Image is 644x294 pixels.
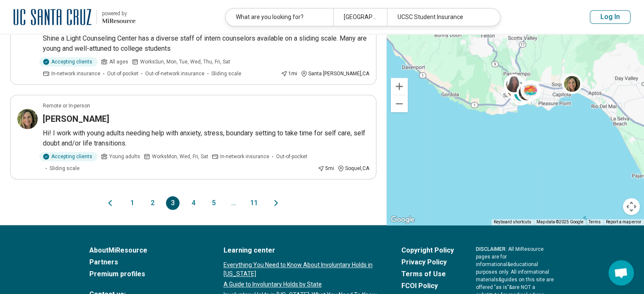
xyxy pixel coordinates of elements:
a: Terms of Use [401,269,454,279]
h3: [PERSON_NAME] [43,113,109,125]
span: DISCLAIMER [476,246,506,252]
div: Accepting clients [39,57,97,66]
a: AboutMiResource [89,245,202,256]
a: Premium profiles [89,269,202,279]
img: Google [389,214,417,225]
span: Young adults [109,153,140,160]
div: What are you looking for? [226,8,333,26]
p: Remote or In-person [43,102,90,110]
div: Soquel , CA [337,165,369,172]
button: Next page [271,196,281,210]
a: Copyright Policy [401,245,454,256]
button: 4 [186,196,200,210]
p: Hi! I work with young adults needing help with anxiety, stress, boundary setting to take time for... [43,128,369,148]
a: University of California at Santa Cruzpowered by [14,7,135,27]
a: FCOI Policy [401,281,454,291]
span: Map data ©2025 Google [536,220,583,224]
button: Previous page [105,196,115,210]
button: 11 [247,196,261,210]
button: Log In [590,10,630,24]
span: ... [227,196,240,210]
a: Open this area in Google Maps (opens a new window) [389,214,417,225]
div: [GEOGRAPHIC_DATA], [GEOGRAPHIC_DATA] [333,8,387,26]
span: Sliding scale [211,70,241,77]
a: Learning center [224,245,379,256]
img: University of California at Santa Cruz [14,7,91,27]
div: 1 mi [281,70,297,77]
button: 2 [146,196,159,210]
a: Everything You Need to Know About Involuntary Holds in [US_STATE] [224,261,379,278]
span: Sliding scale [50,165,80,172]
div: UCSC Student Insurance [387,8,495,26]
span: Out-of-network insurance [145,70,205,77]
span: In-network insurance [51,70,100,77]
span: Works Sun, Mon, Tue, Wed, Thu, Fri, Sat [140,58,230,66]
a: A Guide to Involuntary Holds by State [224,280,379,289]
p: Shine a Light Counseling Center has a diverse staff of intern counselors available on a sliding s... [43,33,369,54]
button: Zoom out [391,95,408,112]
button: Zoom in [391,78,408,95]
span: Works Mon, Wed, Fri, Sat [152,153,208,160]
a: Open chat [608,260,634,286]
a: Partners [89,257,202,267]
button: Map camera controls [623,198,640,215]
div: 5 mi [318,165,334,172]
div: Accepting clients [39,152,97,161]
a: Privacy Policy [401,257,454,267]
span: Out-of-pocket [107,70,138,77]
button: 1 [125,196,139,210]
div: Santa [PERSON_NAME] , CA [301,70,369,77]
button: 5 [207,196,220,210]
span: All ages [109,58,128,66]
a: Terms [589,220,601,224]
button: 3 [166,196,180,210]
div: powered by [102,10,135,17]
span: Out-of-pocket [276,153,307,160]
span: In-network insurance [220,153,269,160]
button: Keyboard shortcuts [494,219,531,225]
a: Report a map error [606,220,641,224]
